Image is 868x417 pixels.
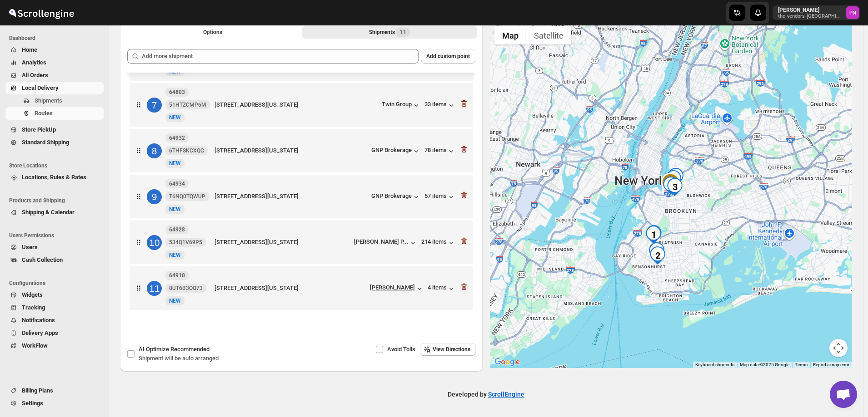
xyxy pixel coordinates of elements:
[22,304,45,311] span: Tracking
[22,342,48,349] span: WorkFlow
[125,26,300,39] button: All Route Options
[648,242,666,260] div: 9
[147,281,162,296] div: 11
[22,329,58,336] span: Delivery Apps
[22,209,75,216] span: Shipping & Calendar
[370,284,424,293] button: [PERSON_NAME]
[371,147,421,156] button: GNP Brokerage
[169,298,181,304] span: NEW
[829,339,848,357] button: Map camera controls
[215,284,366,293] div: [STREET_ADDRESS][US_STATE]
[492,356,522,368] img: Google
[400,29,406,36] span: 11
[169,101,206,108] span: 51HTZCMP6M
[22,72,48,78] span: All Orders
[5,289,104,301] button: Widgets
[644,226,663,244] div: 1
[666,178,684,196] div: 3
[830,381,857,408] div: Open chat
[139,346,210,353] span: AI Optimize
[5,94,104,107] button: Shipments
[526,26,571,44] button: Show satellite imagery
[740,362,789,367] span: Map data ©2025 Google
[22,174,86,181] span: Locations, Rules & Rates
[7,1,75,24] img: ScrollEngine
[215,146,368,155] div: [STREET_ADDRESS][US_STATE]
[354,238,409,245] div: [PERSON_NAME] P...
[5,69,104,82] button: All Orders
[215,192,368,201] div: [STREET_ADDRESS][US_STATE]
[302,26,477,39] button: Selected Shipments
[169,181,185,187] b: 64934
[22,400,43,407] span: Settings
[778,14,843,19] p: the-vendors-[GEOGRAPHIC_DATA]
[169,160,181,167] span: NEW
[142,49,419,64] input: Add more shipment
[169,89,185,95] b: 64803
[5,397,104,410] button: Settings
[22,126,56,133] span: Store PickUp
[169,252,181,258] span: NEW
[424,101,456,110] button: 33 items
[130,175,473,218] div: 964934T6NQ0TQWUPNEW[STREET_ADDRESS][US_STATE]GNP Brokerage57 items
[667,168,685,186] div: 7
[5,44,104,56] button: Home
[795,362,808,367] a: Terms (opens in new tab)
[492,356,522,368] a: Open this area in Google Maps (opens a new window)
[170,346,210,353] span: Recommended
[5,107,104,120] button: Routes
[35,110,53,117] span: Routes
[664,170,683,188] div: 4
[147,98,162,113] div: 7
[5,171,104,184] button: Locations, Rules & Rates
[169,226,185,233] b: 64928
[448,390,524,399] p: Developed by
[849,10,856,16] text: PN
[424,192,456,201] button: 57 items
[22,46,37,53] span: Home
[203,29,222,36] span: Options
[5,384,104,397] button: Billing Plans
[169,193,205,200] span: T6NQ0TQWUP
[494,26,526,44] button: Show street map
[5,314,104,327] button: Notifications
[147,189,162,204] div: 9
[426,53,470,60] span: Add custom point
[169,239,202,246] span: 534Q1V69P5
[147,143,162,158] div: 8
[130,129,473,172] div: 8649326THFSKCXQGNEW[STREET_ADDRESS][US_STATE]GNP Brokerage78 items
[22,59,46,66] span: Analytics
[9,197,105,204] span: Products and Shipping
[773,5,860,20] button: User menu
[421,49,475,64] button: Add custom point
[9,232,105,239] span: Users Permissions
[130,83,473,127] div: 76480351HTZCMP6MNEW[STREET_ADDRESS][US_STATE]Twin Group33 items
[846,6,859,19] span: Pramod Nair
[371,192,421,201] button: GNP Brokerage
[22,387,53,394] span: Billing Plans
[428,284,456,293] button: 4 items
[169,135,185,141] b: 64932
[421,238,456,247] button: 214 items
[130,266,473,310] div: 11649108UT6B3QQ73NEW[STREET_ADDRESS][US_STATE][PERSON_NAME]4 items
[649,246,667,265] div: 2
[354,238,418,247] button: [PERSON_NAME] P...
[22,244,38,250] span: Users
[5,327,104,339] button: Delivery Apps
[22,317,55,324] span: Notifications
[147,235,162,250] div: 10
[662,177,680,195] div: 6
[5,339,104,352] button: WorkFlow
[424,147,456,156] button: 78 items
[382,101,421,110] button: Twin Group
[215,100,378,109] div: [STREET_ADDRESS][US_STATE]
[169,147,204,154] span: 6THFSKCXQG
